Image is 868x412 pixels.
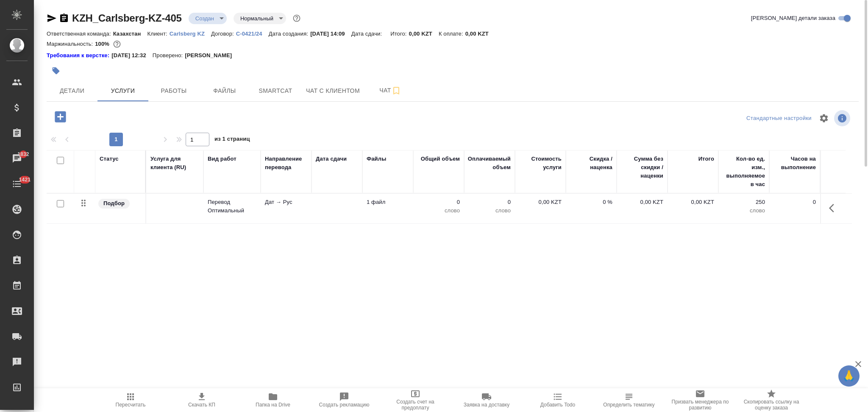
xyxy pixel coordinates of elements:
[468,206,511,215] p: слово
[291,13,302,24] button: Доп статусы указывают на важность/срочность заказа
[672,198,714,206] p: 0,00 KZT
[309,388,380,412] button: Создать рекламацию
[464,402,509,408] span: Заявка на доставку
[665,388,736,412] button: Призвать менеджера по развитию
[47,51,111,60] a: Требования к верстке:
[95,388,166,412] button: Пересчитать
[380,388,451,412] button: Создать счет на предоплату
[824,198,844,218] button: Показать кнопки
[570,155,612,172] div: Скидка / наценка
[723,206,765,215] p: слово
[834,110,852,126] span: Посмотреть информацию
[238,15,276,22] button: Нормальный
[385,399,446,411] span: Создать счет на предоплату
[519,155,562,172] div: Стоимость услуги
[465,31,495,37] p: 0,00 KZT
[237,388,309,412] button: Папка на Drive
[621,198,663,206] p: 0,00 KZT
[265,155,307,172] div: Направление перевода
[170,30,211,37] a: Carlsberg KZ
[166,388,237,412] button: Скачать КП
[47,13,57,23] button: Скопировать ссылку для ЯМессенджера
[214,134,250,146] span: из 1 страниц
[153,51,185,60] p: Проверено:
[208,198,256,215] p: Перевод Оптимальный
[269,31,310,37] p: Дата создания:
[47,31,113,37] p: Ответственная команда:
[72,12,182,24] a: KZH_Carlsberg-KZ-405
[468,198,511,206] p: 0
[236,30,269,37] a: С-0421/24
[451,388,522,412] button: Заявка на доставку
[593,388,665,412] button: Определить тематику
[351,31,384,37] p: Дата сдачи:
[310,31,351,37] p: [DATE] 14:09
[265,198,307,206] p: Дат → Рус
[698,155,714,163] div: Итого
[47,41,95,47] p: Маржинальность:
[367,155,386,163] div: Файлы
[570,198,612,206] p: 0 %
[522,388,593,412] button: Добавить Todo
[150,155,199,172] div: Услуга для клиента (RU)
[185,51,238,60] p: [PERSON_NAME]
[111,51,153,60] p: [DATE] 12:32
[751,14,835,22] span: [PERSON_NAME] детали заказа
[59,13,69,23] button: Скопировать ссылку
[255,86,296,96] span: Smartcat
[103,199,125,208] p: Подбор
[744,112,814,125] div: split button
[52,86,92,96] span: Детали
[421,155,460,163] div: Общий объем
[390,31,409,37] p: Итого:
[234,13,286,24] div: Создан
[670,399,731,411] span: Призвать менеджера по развитию
[316,155,347,163] div: Дата сдачи
[49,108,72,125] button: Добавить услугу
[723,155,765,189] div: Кол-во ед. изм., выполняемое в час
[306,86,360,96] span: Чат с клиентом
[113,31,147,37] p: Казахстан
[236,31,269,37] p: С-0421/24
[204,86,245,96] span: Файлы
[147,31,169,37] p: Клиент:
[2,173,32,195] a: 1421
[468,155,511,172] div: Оплачиваемый объем
[2,148,32,169] a: 1832
[100,155,119,163] div: Статус
[211,31,236,37] p: Договор:
[603,402,654,408] span: Определить тематику
[367,198,409,206] p: 1 файл
[111,39,122,50] button: 0
[95,41,111,47] p: 100%
[814,108,834,128] span: Настроить таблицу
[621,155,663,180] div: Сумма без скидки / наценки
[842,367,856,385] span: 🙏
[256,402,290,408] span: Папка на Drive
[409,31,439,37] p: 0,00 KZT
[319,402,370,408] span: Создать рекламацию
[47,61,65,80] button: Добавить тэг
[741,399,802,411] span: Скопировать ссылку на оценку заказа
[188,402,215,408] span: Скачать КП
[103,86,143,96] span: Услуги
[370,85,411,96] span: Чат
[838,365,860,387] button: 🙏
[116,402,146,408] span: Пересчитать
[12,150,34,159] span: 1832
[439,31,465,37] p: К оплате:
[736,388,807,412] button: Скопировать ссылку на оценку заказа
[208,155,236,163] div: Вид работ
[773,155,816,172] div: Часов на выполнение
[189,13,227,24] div: Создан
[391,86,401,96] svg: Подписаться
[519,198,562,206] p: 0,00 KZT
[769,194,820,223] td: 0
[723,198,765,206] p: 250
[540,402,575,408] span: Добавить Todo
[417,206,460,215] p: слово
[153,86,194,96] span: Работы
[193,15,217,22] button: Создан
[417,198,460,206] p: 0
[170,31,211,37] p: Carlsberg KZ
